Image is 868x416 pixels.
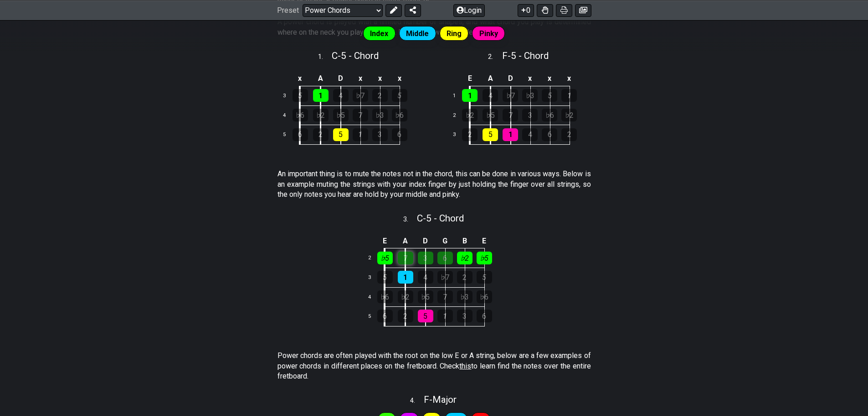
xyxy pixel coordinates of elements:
td: 3 [363,268,385,287]
td: A [480,71,501,86]
td: x [350,71,370,86]
td: x [560,71,579,86]
td: x [520,71,540,86]
div: ♭5 [477,252,492,264]
div: 6 [377,310,393,322]
td: D [500,71,520,86]
div: 4 [522,128,538,141]
button: Edit Preset [385,4,402,16]
div: 1 [437,310,453,322]
td: 2 [363,248,385,268]
div: ♭6 [477,290,492,303]
div: 4 [333,89,349,102]
div: 6 [437,252,453,264]
div: 5 [477,271,492,284]
span: Ring [447,27,462,40]
div: ♭5 [418,290,433,303]
div: ♭2 [398,290,413,303]
div: 5 [392,89,407,102]
span: Preset [277,6,299,15]
div: 4 [483,89,498,102]
div: ♭3 [522,89,538,102]
td: 4 [363,287,385,307]
p: Power chords are often played with the root on the low E or A string, below are a few examples of... [277,351,591,381]
select: Preset [303,4,383,16]
td: x [540,71,560,86]
span: C - 5 - Chord [332,50,379,61]
td: E [474,233,494,248]
td: G [435,233,455,248]
div: ♭6 [377,290,393,303]
p: An important thing is to mute the notes not in the chord, this can be done in various ways. Below... [277,169,591,200]
td: 5 [278,125,300,145]
div: ♭6 [392,109,407,121]
button: Login [453,4,485,16]
div: 6 [392,128,407,141]
div: 2 [372,89,388,102]
td: 4 [278,105,300,125]
div: ♭2 [457,252,473,264]
div: 2 [462,128,478,141]
div: 1 [561,89,577,102]
td: E [459,71,480,86]
div: 1 [462,89,478,102]
td: 1 [447,86,469,106]
div: 6 [293,128,308,141]
div: 2 [457,271,473,284]
td: x [370,71,390,86]
button: Create image [575,4,591,16]
td: x [290,71,311,86]
div: ♭3 [372,109,388,121]
div: 5 [333,128,349,141]
td: 5 [363,307,385,326]
span: Pinky [479,27,498,40]
div: 3 [522,109,538,121]
td: D [331,71,351,86]
div: 2 [313,128,329,141]
div: 7 [353,109,368,121]
div: ♭3 [457,290,473,303]
button: 0 [518,4,534,16]
div: ♭2 [313,109,329,121]
div: ♭5 [377,252,393,264]
div: ♭7 [353,89,368,102]
div: ♭6 [542,109,557,121]
div: ♭2 [462,109,478,121]
div: 3 [372,128,388,141]
span: 4 . [410,396,424,406]
td: 3 [447,125,469,145]
div: 5 [377,271,393,284]
div: 1 [313,89,329,102]
td: E [375,233,395,248]
span: C - 5 - Chord [417,213,464,224]
div: ♭7 [503,89,518,102]
span: Middle [406,27,429,40]
td: A [310,71,331,86]
div: 2 [561,128,577,141]
div: ♭7 [437,271,453,284]
span: 1 . [318,52,332,62]
div: ♭6 [293,109,308,121]
div: ♭5 [333,109,349,121]
td: 3 [278,86,300,106]
div: 3 [457,310,473,322]
div: 5 [542,89,557,102]
span: Index [370,27,388,40]
button: Print [556,4,572,16]
div: 3 [418,252,433,264]
div: 7 [503,109,518,121]
td: D [416,233,436,248]
div: 5 [483,128,498,141]
span: F - 5 - Chord [502,50,549,61]
div: ♭2 [561,109,577,121]
span: 2 . [488,52,502,62]
td: 2 [447,105,469,125]
div: 1 [503,128,518,141]
td: A [395,233,416,248]
div: 1 [398,271,413,284]
td: B [455,233,474,248]
div: 6 [542,128,557,141]
div: 5 [418,310,433,322]
div: 5 [293,89,308,102]
div: 4 [418,271,433,284]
